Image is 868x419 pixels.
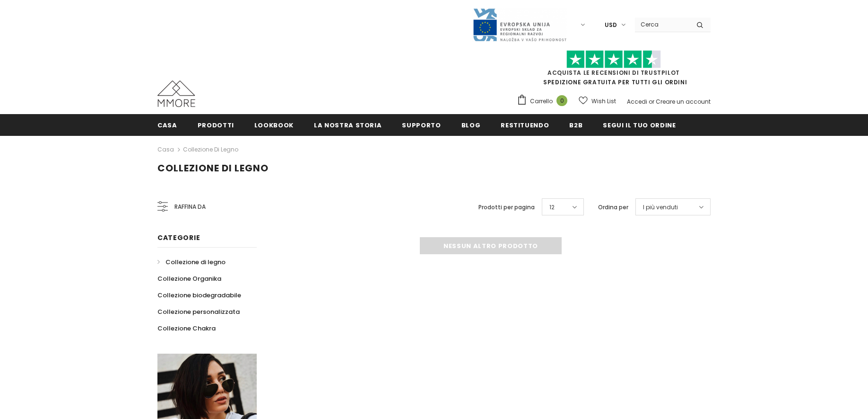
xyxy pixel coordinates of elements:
a: Prodotti [198,114,234,135]
img: Javni Razpis [472,8,567,42]
span: 12 [549,203,555,212]
span: Collezione di legno [157,161,269,175]
a: B2B [569,114,582,135]
span: B2B [569,121,582,130]
span: Raffina da [174,202,206,212]
a: Carrello 0 [517,94,572,108]
span: Collezione Organika [157,274,221,283]
span: Restituendo [501,121,549,130]
label: Ordina per [598,203,628,212]
a: Casa [157,144,174,155]
a: Restituendo [501,114,549,135]
img: Fidati di Pilot Stars [566,50,661,69]
span: Collezione di legno [165,258,226,267]
a: Accedi [627,98,647,106]
span: supporto [402,121,441,130]
a: Collezione di legno [183,145,238,153]
a: La nostra storia [314,114,382,135]
span: La nostra storia [314,121,382,130]
span: Categorie [157,233,200,242]
a: Collezione Chakra [157,320,216,337]
a: Acquista le recensioni di TrustPilot [547,69,680,77]
span: Lookbook [254,121,294,130]
a: Collezione personalizzata [157,303,240,320]
span: Collezione Chakra [157,324,216,333]
span: SPEDIZIONE GRATUITA PER TUTTI GLI ORDINI [517,54,711,86]
a: Lookbook [254,114,294,135]
a: Blog [461,114,481,135]
span: Casa [157,121,177,130]
span: 0 [556,95,567,106]
a: Creare un account [656,98,711,106]
span: Carrello [530,97,553,106]
a: supporto [402,114,441,135]
span: Blog [461,121,481,130]
span: Wish List [591,97,616,106]
a: Wish List [579,93,616,109]
span: USD [605,20,617,30]
a: Javni Razpis [472,20,567,28]
label: Prodotti per pagina [478,203,535,212]
a: Collezione Organika [157,270,221,287]
a: Segui il tuo ordine [603,114,676,135]
span: Segui il tuo ordine [603,121,676,130]
span: or [649,98,654,106]
a: Casa [157,114,177,135]
span: I più venduti [643,203,678,212]
a: Collezione di legno [157,254,226,270]
span: Collezione personalizzata [157,307,240,316]
span: Prodotti [198,121,234,130]
a: Collezione biodegradabile [157,287,241,303]
span: Collezione biodegradabile [157,291,241,300]
img: Casi MMORE [157,80,195,107]
input: Search Site [635,18,689,31]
